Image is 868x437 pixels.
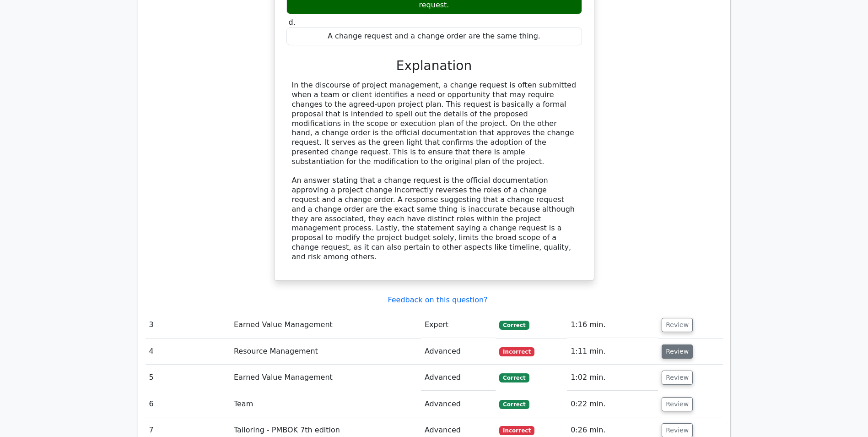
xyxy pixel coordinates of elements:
[662,371,693,385] button: Review
[499,321,529,330] span: Correct
[230,312,421,338] td: Earned Value Management
[499,400,529,409] span: Correct
[567,339,658,365] td: 1:11 min.
[421,312,496,338] td: Expert
[388,295,487,304] a: Feedback on this question?
[146,365,230,391] td: 5
[421,365,496,391] td: Advanced
[292,81,577,262] div: In the discourse of project management, a change request is often submitted when a team or client...
[146,391,230,417] td: 6
[499,373,529,382] span: Correct
[146,339,230,365] td: 4
[662,397,693,411] button: Review
[567,391,658,417] td: 0:22 min.
[286,27,582,45] div: A change request and a change order are the same thing.
[421,391,496,417] td: Advanced
[292,58,577,74] h3: Explanation
[567,365,658,391] td: 1:02 min.
[146,312,230,338] td: 3
[662,318,693,332] button: Review
[230,391,421,417] td: Team
[230,365,421,391] td: Earned Value Management
[499,426,534,435] span: Incorrect
[289,18,296,27] span: d.
[230,339,421,365] td: Resource Management
[567,312,658,338] td: 1:16 min.
[662,344,693,359] button: Review
[499,347,534,356] span: Incorrect
[421,339,496,365] td: Advanced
